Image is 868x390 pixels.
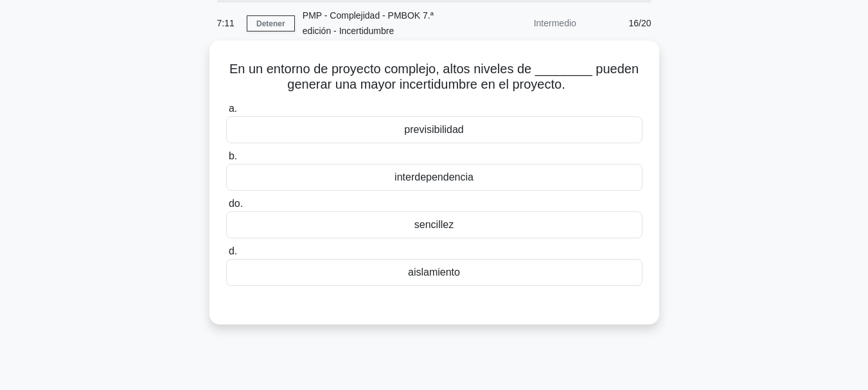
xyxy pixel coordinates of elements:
font: aislamiento [408,267,460,278]
font: Detener [256,19,285,28]
font: d. [229,245,237,256]
font: Intermedio [534,18,576,28]
font: b. [229,150,237,161]
font: PMP - Complejidad - PMBOK 7.ª edición - Incertidumbre [303,10,434,36]
font: 16/20 [628,18,651,28]
font: 7:11 [217,18,235,28]
font: a. [229,103,237,114]
font: do. [229,198,243,209]
a: Detener [247,15,295,31]
font: interdependencia [394,172,474,182]
font: previsibilidad [404,124,464,135]
font: En un entorno de proyecto complejo, altos niveles de ________ pueden generar una mayor incertidum... [229,62,639,91]
font: sencillez [414,219,454,230]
